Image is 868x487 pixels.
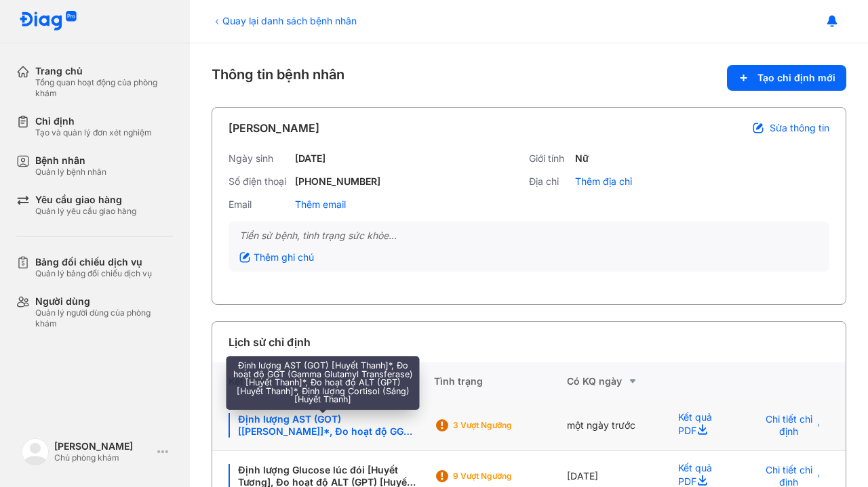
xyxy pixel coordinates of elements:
div: Kết quả PDF [662,400,741,451]
button: Chi tiết chỉ định [757,415,829,436]
div: Quản lý bảng đối chiếu dịch vụ [35,268,152,279]
button: Tạo chỉ định mới [727,65,846,91]
div: Trang chủ [35,65,174,77]
div: Người dùng [35,295,174,308]
div: Quản lý yêu cầu giao hàng [35,206,136,217]
div: Có KQ ngày [567,373,662,389]
div: 9 Vượt ngưỡng [453,471,561,482]
span: Chi tiết chỉ định [765,413,812,438]
div: 3 Vượt ngưỡng [453,420,561,431]
div: Nữ [575,152,589,165]
div: Giới tính [529,152,570,165]
span: Tạo chỉ định mới [757,72,835,84]
div: [PHONE_NUMBER] [295,175,380,188]
div: [PERSON_NAME] [54,440,152,452]
div: Quản lý người dùng của phòng khám [35,308,174,329]
div: Quản lý bệnh nhân [35,167,106,177]
div: Tình trạng [434,362,567,400]
div: Thông tin bệnh nhân [212,65,846,91]
button: Chi tiết chỉ định [757,465,829,487]
span: Sửa thông tin [770,122,829,134]
img: logo [22,438,49,465]
div: Chủ phòng khám [54,452,152,463]
div: Ngày sinh [229,152,290,165]
div: Số điện thoại [229,175,290,188]
div: Bệnh nhân [35,154,106,167]
div: Thêm địa chỉ [575,175,632,188]
div: Lịch sử chỉ định [229,334,311,350]
div: Yêu cầu giao hàng [35,194,136,206]
div: Kết quả [212,362,434,400]
div: một ngày trước [567,400,662,451]
div: Tổng quan hoạt động của phòng khám [35,77,174,99]
div: Bảng đối chiếu dịch vụ [35,256,152,268]
div: Địa chỉ [529,175,570,188]
div: Tiền sử bệnh, tình trạng sức khỏe... [239,230,818,242]
div: Thêm ghi chú [239,251,314,263]
div: Email [229,198,290,211]
div: Tạo và quản lý đơn xét nghiệm [35,127,152,138]
div: [DATE] [295,152,325,165]
div: Định lượng AST (GOT) [[PERSON_NAME]]*, Đo hoạt độ GGT (Gamma Glutamyl Transferase) [Huyết Thanh]*... [229,413,418,438]
div: Thêm email [295,198,346,211]
div: [PERSON_NAME] [229,120,319,136]
div: Quay lại danh sách bệnh nhân [212,14,357,28]
img: logo [19,11,77,32]
div: Chỉ định [35,115,152,127]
